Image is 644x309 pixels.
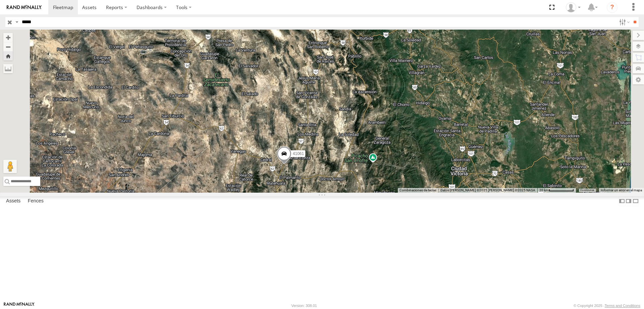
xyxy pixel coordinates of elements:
div: Version: 308.01 [291,304,317,308]
button: Escala del mapa: 20 km por 71 píxeles [537,188,576,193]
a: Terms and Conditions [605,304,640,308]
label: Dock Summary Table to the Right [625,196,632,206]
label: Map Settings [633,75,644,84]
button: Zoom out [3,42,13,51]
button: Arrastra el hombrecito naranja al mapa para abrir Street View [3,160,17,173]
label: Hide Summary Table [632,196,639,206]
img: rand-logo.svg [7,5,42,10]
span: 20 km [539,188,549,192]
label: Measure [3,64,13,73]
span: 41061 [293,151,304,156]
div: Juan Lopez [563,2,583,12]
a: Informar un error en el mapa [601,188,642,192]
i: ? [607,2,618,13]
span: Datos [PERSON_NAME] ©2025 [PERSON_NAME] ©2025 NASA [440,188,535,192]
button: Zoom Home [3,51,13,61]
a: Visit our Website [4,302,35,309]
label: Search Query [14,17,19,27]
label: Search Filter Options [616,17,631,27]
div: © Copyright 2025 - [574,304,640,308]
a: Condiciones (se abre en una nueva pestaña) [580,189,594,192]
button: Combinaciones de teclas [399,188,436,193]
label: Assets [3,196,24,206]
label: Fences [24,196,47,206]
button: Zoom in [3,33,13,42]
label: Dock Summary Table to the Left [619,196,625,206]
